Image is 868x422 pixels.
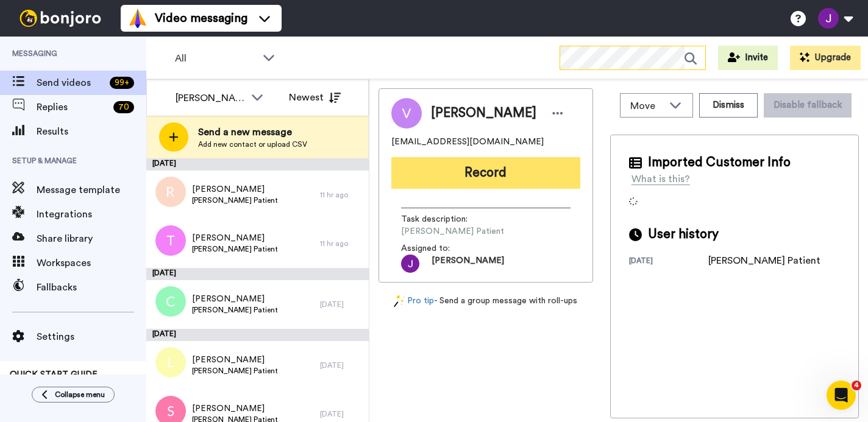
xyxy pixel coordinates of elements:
[192,366,278,376] span: [PERSON_NAME] Patient
[37,280,146,295] span: Fallbacks
[394,295,405,308] img: magic-wand.svg
[401,213,486,225] span: Task description :
[320,190,363,200] div: 11 hr ago
[15,10,106,27] img: bj-logo-header-white.svg
[198,139,307,149] span: Add new contact or upload CSV
[37,76,105,90] span: Send videos
[280,85,350,110] button: Newest
[32,387,115,403] button: Collapse menu
[648,153,791,172] span: Imported Customer Info
[110,77,134,89] div: 99 +
[37,100,108,114] span: Replies
[320,239,363,248] div: 11 hr ago
[320,360,363,370] div: [DATE]
[192,183,278,195] span: [PERSON_NAME]
[629,256,708,268] div: [DATE]
[764,93,852,118] button: Disable fallback
[155,177,186,207] img: r.png
[146,268,369,280] div: [DATE]
[37,231,146,246] span: Share library
[155,347,186,378] img: l.png
[718,46,778,70] button: Invite
[37,183,146,197] span: Message template
[708,253,820,268] div: [PERSON_NAME] Patient
[401,255,419,273] img: AATXAJyg8ucWaqR3qXsjqopWeOisTT1W69xcs-1Qe9aC=s96-c
[401,225,517,237] span: [PERSON_NAME] Patient
[192,305,278,315] span: [PERSON_NAME] Patient
[391,157,580,189] button: Record
[379,295,593,308] div: - Send a group message with roll-ups
[391,136,544,148] span: [EMAIL_ADDRESS][DOMAIN_NAME]
[192,244,278,254] span: [PERSON_NAME] Patient
[37,124,146,139] span: Results
[401,242,486,255] span: Assigned to:
[146,158,369,171] div: [DATE]
[198,125,307,139] span: Send a new message
[155,225,186,256] img: t.png
[391,98,422,128] img: Image of Valerie Bowyer
[113,101,134,113] div: 70
[176,91,245,105] div: [PERSON_NAME]
[320,409,363,419] div: [DATE]
[10,370,98,379] span: QUICK START GUIDE
[37,256,146,270] span: Workspaces
[155,10,247,27] span: Video messaging
[55,390,105,399] span: Collapse menu
[431,104,536,122] span: [PERSON_NAME]
[320,300,363,309] div: [DATE]
[128,9,148,28] img: vm-color.svg
[37,207,146,222] span: Integrations
[648,225,719,244] span: User history
[432,255,504,273] span: [PERSON_NAME]
[146,329,369,341] div: [DATE]
[631,172,690,186] div: What is this?
[827,381,856,410] iframe: Intercom live chat
[37,329,146,344] span: Settings
[192,293,278,305] span: [PERSON_NAME]
[192,403,278,415] span: [PERSON_NAME]
[790,46,861,70] button: Upgrade
[192,232,278,244] span: [PERSON_NAME]
[155,286,186,317] img: c.png
[699,93,758,118] button: Dismiss
[630,99,663,113] span: Move
[852,381,861,390] span: 4
[394,295,434,308] a: Pro tip
[175,51,257,66] span: All
[192,195,278,205] span: [PERSON_NAME] Patient
[192,354,278,366] span: [PERSON_NAME]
